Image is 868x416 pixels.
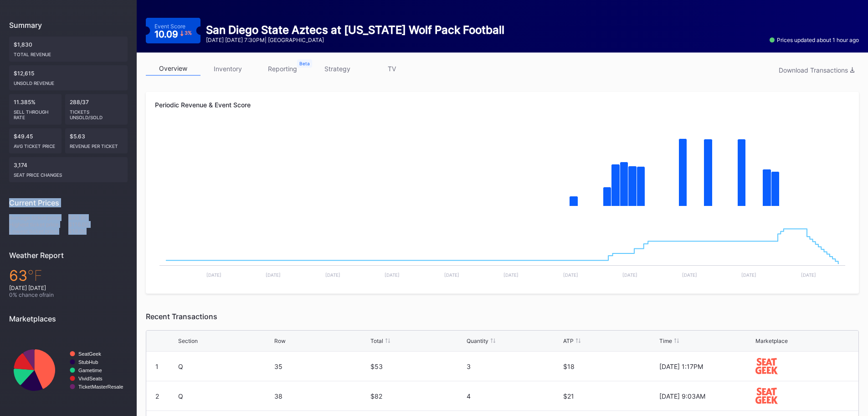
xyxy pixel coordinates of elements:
[503,272,519,278] text: [DATE]
[185,31,192,36] div: 3 %
[78,351,101,357] text: SeatGeek
[563,392,657,400] div: $21
[9,228,68,235] div: Lowest ticket price
[365,62,419,76] a: TV
[68,221,128,228] div: $116.00
[9,65,128,90] div: $12,615
[9,198,128,207] div: Current Prices
[154,23,185,30] div: Event Score
[563,272,578,278] text: [DATE]
[659,337,672,344] div: Time
[370,363,464,370] div: $53
[154,30,192,39] div: 10.09
[178,337,198,344] div: Section
[155,392,159,400] div: 2
[27,267,42,284] span: ℉
[274,392,368,400] div: 38
[14,48,123,57] div: Total Revenue
[9,330,128,410] svg: Chart title
[325,272,340,278] text: [DATE]
[78,384,123,390] text: TicketMasterResale
[155,125,850,216] svg: Chart title
[9,291,128,298] div: 0 % chance of rain
[779,66,854,74] div: Download Transactions
[206,37,504,43] div: [DATE] [DATE] 7:30PM | [GEOGRAPHIC_DATA]
[563,363,657,370] div: $18
[14,140,57,149] div: Avg ticket price
[14,169,123,178] div: seat price changes
[146,62,200,76] a: overview
[9,221,68,228] div: Highest ticket price
[755,337,788,344] div: Marketplace
[9,37,128,62] div: $1,830
[444,272,459,278] text: [DATE]
[78,376,103,381] text: VividSeats
[9,157,128,182] div: 3,174
[146,312,859,321] div: Recent Transactions
[9,251,128,260] div: Weather Report
[65,94,128,125] div: 288/37
[774,64,859,76] button: Download Transactions
[9,21,128,30] div: Summary
[9,128,62,153] div: $49.45
[755,388,778,404] img: seatGeek.svg
[755,358,778,374] img: seatGeek.svg
[9,314,128,323] div: Marketplaces
[741,272,756,278] text: [DATE]
[801,272,816,278] text: [DATE]
[770,37,859,43] div: Prices updated about 1 hour ago
[9,267,128,284] div: 63
[467,392,560,400] div: 4
[78,359,98,365] text: StubHub
[659,363,753,370] div: [DATE] 1:17PM
[9,214,68,221] div: Average ticket price
[370,337,383,344] div: Total
[467,337,488,344] div: Quantity
[255,62,310,76] a: reporting
[155,101,850,109] div: Periodic Revenue & Event Score
[274,363,368,370] div: 35
[155,216,850,284] svg: Chart title
[563,337,574,344] div: ATP
[70,140,123,149] div: Revenue per ticket
[70,105,123,120] div: Tickets Unsold/Sold
[622,272,637,278] text: [DATE]
[659,392,753,400] div: [DATE] 9:03AM
[68,228,128,235] div: $18.00
[266,272,281,278] text: [DATE]
[206,23,504,37] div: San Diego State Aztecs at [US_STATE] Wolf Pack Football
[9,284,128,291] div: [DATE] [DATE]
[9,94,62,125] div: 11.385%
[178,392,272,400] div: Q
[370,392,464,400] div: $82
[467,363,560,370] div: 3
[68,214,128,221] div: $43.80
[310,62,365,76] a: strategy
[178,363,272,370] div: Q
[385,272,400,278] text: [DATE]
[14,105,57,120] div: Sell Through Rate
[155,363,159,370] div: 1
[206,272,221,278] text: [DATE]
[200,62,255,76] a: inventory
[682,272,697,278] text: [DATE]
[14,77,123,86] div: Unsold Revenue
[65,128,128,153] div: $5.63
[274,337,286,344] div: Row
[78,368,102,373] text: Gametime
